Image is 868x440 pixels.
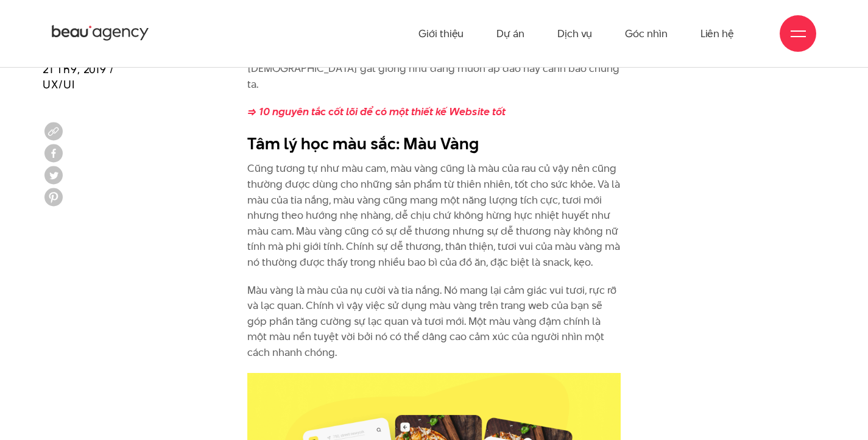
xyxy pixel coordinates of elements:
span: 21 Th9, 2019 / UX/UI [43,62,115,92]
b: Tâm lý học màu sắc: Màu Vàng [247,132,479,155]
p: Cũng tương tự như màu cam, màu vàng cũng là màu của rau củ vậy nên cũng thường được dùng cho nhữn... [247,161,621,270]
a: => 10 nguyên tắc cốt lõi để có một thiết kế Website tốt [247,104,506,119]
p: Màu vàng là màu của nụ cười và tia nắng. Nó mang lại cảm giác vui tươi, rực rỡ và lạc quan. Chính... [247,283,621,361]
